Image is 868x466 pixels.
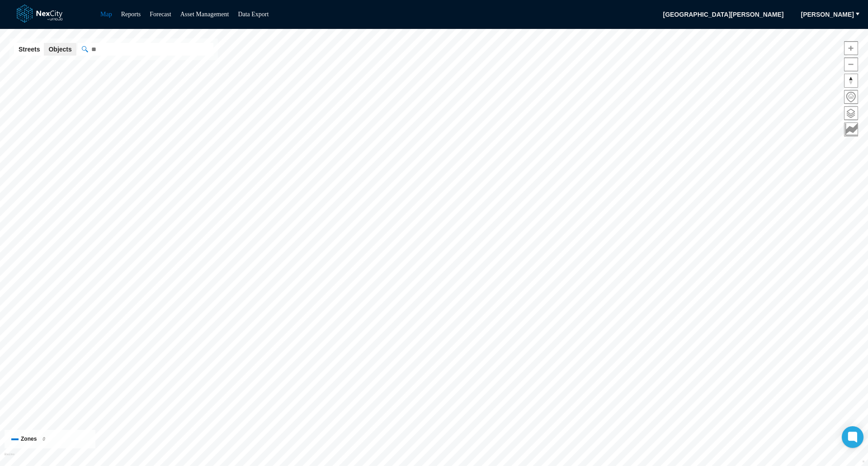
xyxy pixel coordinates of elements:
button: [PERSON_NAME] [795,7,860,22]
span: Reset bearing to north [844,74,858,87]
button: Zoom in [844,41,858,55]
a: Forecast [150,11,171,18]
span: Zoom in [844,42,858,55]
span: Objects [48,45,71,54]
span: [GEOGRAPHIC_DATA][PERSON_NAME] [657,7,789,22]
a: Mapbox homepage [4,453,14,463]
a: Reports [121,11,141,18]
a: Map [100,11,112,18]
span: 0 [42,437,45,442]
button: Reset bearing to north [844,74,858,88]
a: Asset Management [180,11,229,18]
div: Zones [11,434,89,444]
span: Streets [19,45,40,54]
button: Key metrics [844,122,858,137]
button: Home [844,90,858,104]
span: [PERSON_NAME] [801,10,854,19]
a: Data Export [238,11,269,18]
button: Streets [14,43,44,56]
button: Zoom out [844,57,858,71]
span: Zoom out [844,58,858,71]
button: Layers management [844,106,858,120]
button: Objects [44,43,76,56]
